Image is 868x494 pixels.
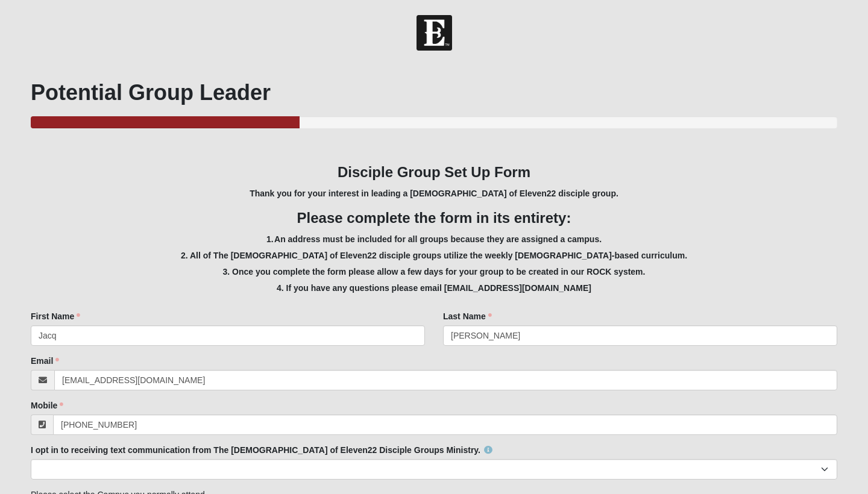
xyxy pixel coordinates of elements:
h3: Please complete the form in its entirety: [31,210,837,227]
h5: 1. An address must be included for all groups because they are assigned a campus. [31,234,837,245]
label: Last Name [443,310,492,322]
img: Church of Eleven22 Logo [417,15,452,51]
label: Mobile [31,399,63,411]
h5: 3. Once you complete the form please allow a few days for your group to be created in our ROCK sy... [31,267,837,277]
label: First Name [31,310,80,322]
label: I opt in to receiving text communication from The [DEMOGRAPHIC_DATA] of Eleven22 Disciple Groups ... [31,444,492,456]
h5: Thank you for your interest in leading a [DEMOGRAPHIC_DATA] of Eleven22 disciple group. [31,189,837,199]
h5: 4. If you have any questions please email [EMAIL_ADDRESS][DOMAIN_NAME] [31,283,837,293]
h3: Disciple Group Set Up Form [31,164,837,181]
label: Email [31,355,59,367]
h5: 2. All of The [DEMOGRAPHIC_DATA] of Eleven22 disciple groups utilize the weekly [DEMOGRAPHIC_DATA... [31,251,837,261]
h1: Potential Group Leader [31,80,837,105]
